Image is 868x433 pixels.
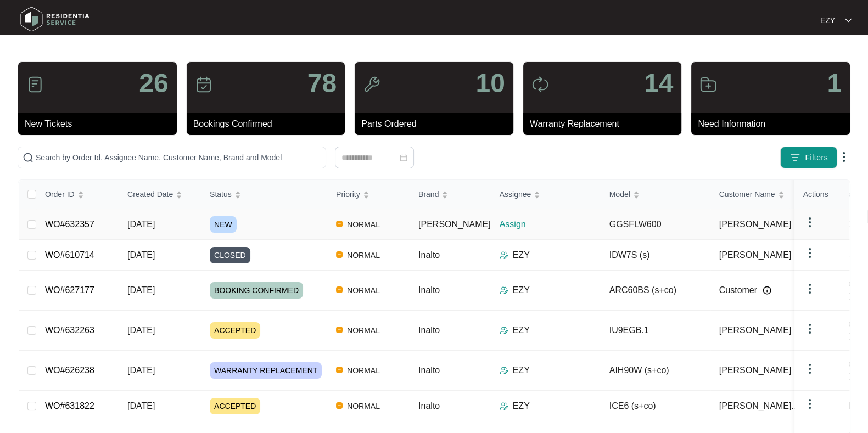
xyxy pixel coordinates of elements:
span: [DATE] [127,285,155,295]
span: Priority [336,188,360,200]
span: ACCEPTED [210,398,260,414]
span: NEW [210,216,237,233]
a: WO#610714 [45,250,94,260]
span: Inalto [418,285,440,295]
p: 10 [475,70,505,97]
th: Model [601,180,710,209]
img: Assigner Icon [500,286,508,295]
img: dropdown arrow [803,216,816,229]
td: ARC60BS (s+co) [601,271,710,311]
span: NORMAL [343,324,384,337]
p: EZY [820,15,835,26]
span: [PERSON_NAME] [418,220,491,229]
td: GGSFLW600 [601,209,710,240]
span: Status [210,188,232,200]
img: Vercel Logo [336,251,343,258]
span: [PERSON_NAME] [719,249,792,262]
td: IDW7S (s) [601,240,710,271]
img: Vercel Logo [336,327,343,333]
img: dropdown arrow [803,282,816,295]
span: NORMAL [343,400,384,413]
th: Status [201,180,327,209]
th: Order ID [36,180,119,209]
img: dropdown arrow [803,322,816,335]
img: Vercel Logo [336,221,343,227]
img: filter icon [789,152,800,163]
button: filter iconFilters [780,147,837,168]
p: Bookings Confirmed [193,117,345,131]
img: icon [195,76,212,93]
img: dropdown arrow [803,362,816,375]
td: AIH90W (s+co) [601,351,710,391]
span: Created Date [127,188,173,200]
img: Vercel Logo [336,286,343,293]
p: Need Information [698,117,850,131]
span: WARRANTY REPLACEMENT [210,362,322,379]
a: WO#632263 [45,325,94,335]
a: WO#626238 [45,365,94,375]
p: 26 [139,70,168,97]
span: Inalto [418,325,440,335]
th: Priority [327,180,410,209]
span: Customer [719,284,757,297]
span: [DATE] [127,220,155,229]
th: Customer Name [710,180,820,209]
a: WO#627177 [45,285,94,295]
span: [PERSON_NAME]... [719,400,799,413]
img: icon [531,76,549,93]
p: EZY [513,249,530,262]
p: 1 [827,70,842,97]
p: 14 [644,70,673,97]
span: NORMAL [343,364,384,377]
td: IU9EGB.1 [601,311,710,351]
p: EZY [513,284,530,297]
span: Brand [418,188,439,200]
span: Inalto [418,250,440,260]
p: New Tickets [25,117,177,131]
img: search-icon [23,152,33,163]
th: Assignee [491,180,601,209]
span: Order ID [45,188,75,200]
img: Info icon [763,286,771,295]
a: WO#631822 [45,401,94,410]
img: Vercel Logo [336,402,343,409]
img: Assigner Icon [500,402,508,410]
span: NORMAL [343,249,384,262]
img: dropdown arrow [837,150,850,164]
td: ICE6 (s+co) [601,391,710,421]
p: EZY [513,324,530,337]
img: Assigner Icon [500,251,508,260]
span: NORMAL [343,284,384,297]
img: icon [363,76,380,93]
img: dropdown arrow [803,397,816,410]
a: WO#632357 [45,220,94,229]
span: CLOSED [210,247,250,263]
img: icon [26,76,44,93]
img: Vercel Logo [336,367,343,373]
img: icon [699,76,717,93]
span: [PERSON_NAME] [719,364,792,377]
p: EZY [513,400,530,413]
span: NORMAL [343,218,384,231]
input: Search by Order Id, Assignee Name, Customer Name, Brand and Model [36,151,321,164]
span: [DATE] [127,250,155,260]
span: BOOKING CONFIRMED [210,282,303,299]
span: Assignee [500,188,531,200]
span: Inalto [418,401,440,410]
p: Assign [500,218,601,231]
span: [PERSON_NAME] [719,324,792,337]
img: dropdown arrow [803,246,816,260]
span: Customer Name [719,188,775,200]
span: [PERSON_NAME] [719,218,792,231]
span: [DATE] [127,365,155,375]
img: Assigner Icon [500,366,508,375]
span: [DATE] [127,325,155,335]
th: Actions [794,180,849,209]
p: 78 [307,70,337,97]
p: EZY [513,364,530,377]
span: Filters [805,152,828,164]
span: ACCEPTED [210,322,260,339]
th: Created Date [119,180,201,209]
img: dropdown arrow [845,18,852,23]
th: Brand [410,180,491,209]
